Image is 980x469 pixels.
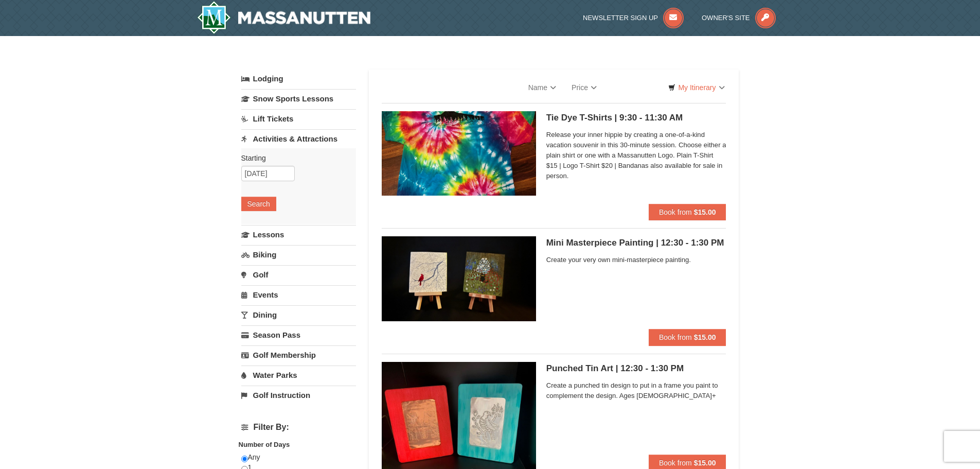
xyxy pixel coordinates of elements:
[241,225,356,244] a: Lessons
[241,366,356,385] a: Water Parks
[546,130,726,181] span: Release your inner hippie by creating a one-of-a-kind vacation souvenir in this 30-minute session...
[241,197,276,211] button: Search
[239,441,290,448] strong: Number of Days
[546,238,726,248] h5: Mini Masterpiece Painting | 12:30 - 1:30 PM
[197,1,371,34] a: Massanutten Resort
[241,386,356,405] a: Golf Instruction
[694,333,716,341] strong: $15.00
[659,333,692,341] span: Book from
[583,14,684,22] a: Newsletter Sign Up
[241,325,356,344] a: Season Pass
[241,423,356,432] h4: Filter By:
[583,14,658,22] span: Newsletter Sign Up
[241,129,356,148] a: Activities & Attractions
[241,305,356,324] a: Dining
[241,285,356,304] a: Events
[197,1,371,34] img: Massanutten Resort Logo
[546,113,726,123] h5: Tie Dye T-Shirts | 9:30 - 11:30 AM
[546,380,726,401] span: Create a punched tin design to put in a frame you paint to complement the design. Ages [DEMOGRAPH...
[241,345,356,364] a: Golf Membership
[241,265,356,284] a: Golf
[662,80,731,95] a: My Itinerary
[702,14,750,22] span: Owner's Site
[546,255,726,265] span: Create your very own mini-masterpiece painting.
[649,204,726,220] button: Book from $15.00
[659,459,692,467] span: Book from
[241,153,348,163] label: Starting
[241,89,356,108] a: Snow Sports Lessons
[659,208,692,216] span: Book from
[702,14,776,22] a: Owner's Site
[694,459,716,467] strong: $15.00
[546,363,726,374] h5: Punched Tin Art | 12:30 - 1:30 PM
[564,77,604,98] a: Price
[241,70,356,88] a: Lodging
[521,77,564,98] a: Name
[382,236,536,321] img: 6619869-1756-9fb04209.png
[382,111,536,196] img: 6619869-1512-3c4c33a7.png
[649,329,726,345] button: Book from $15.00
[694,208,716,216] strong: $15.00
[241,109,356,128] a: Lift Tickets
[241,245,356,264] a: Biking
